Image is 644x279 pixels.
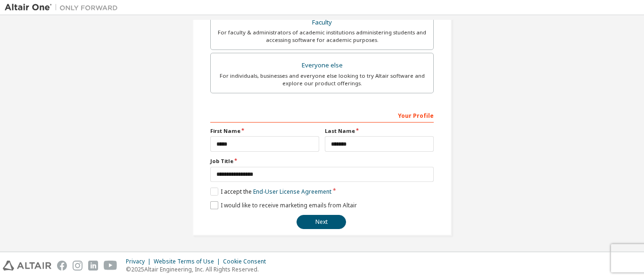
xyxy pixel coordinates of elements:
[3,261,51,271] img: altair_logo.svg
[210,201,357,209] label: I would like to receive marketing emails from Altair
[73,261,83,271] img: instagram.svg
[57,261,67,271] img: facebook.svg
[216,29,428,44] div: For faculty & administrators of academic institutions administering students and accessing softwa...
[216,72,428,87] div: For individuals, businesses and everyone else looking to try Altair software and explore our prod...
[210,107,434,123] div: Your Profile
[5,3,123,12] img: Altair One
[253,188,331,196] a: End-User License Agreement
[210,188,331,196] label: I accept the
[216,59,428,72] div: Everyone else
[223,258,272,265] div: Cookie Consent
[154,258,223,265] div: Website Terms of Use
[126,258,154,265] div: Privacy
[126,265,272,273] p: © 2025 Altair Engineering, Inc. All Rights Reserved.
[216,16,428,29] div: Faculty
[104,261,117,271] img: youtube.svg
[297,215,346,229] button: Next
[325,127,434,135] label: Last Name
[88,261,98,271] img: linkedin.svg
[210,127,319,135] label: First Name
[210,157,434,165] label: Job Title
